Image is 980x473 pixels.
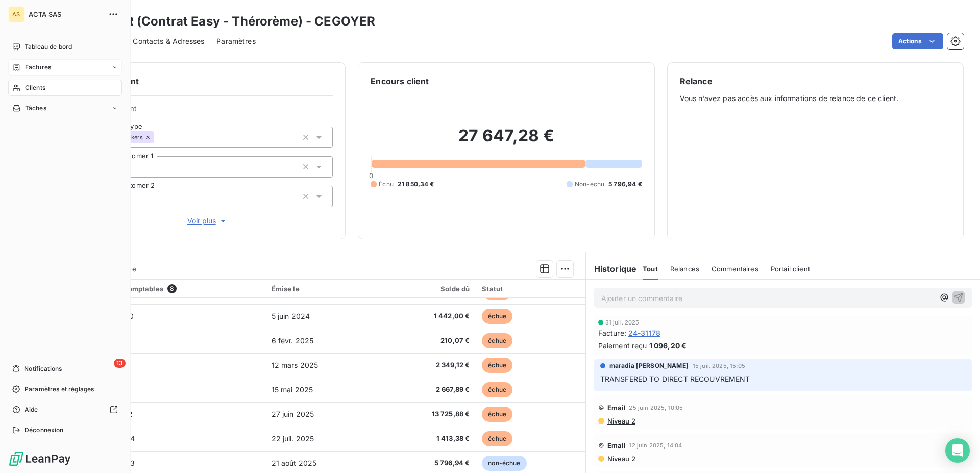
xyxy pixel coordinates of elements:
[82,215,333,227] button: Voir plus
[187,216,228,226] span: Voir plus
[379,180,394,189] span: Échu
[607,441,626,450] span: Email
[606,417,635,425] span: Niveau 2
[680,75,951,227] div: Vous n’avez pas accès aux informations de relance de ce client.
[130,192,138,201] input: Ajouter une valeur
[586,263,637,275] h6: Historique
[385,311,470,321] span: 1 442,00 €
[385,458,470,468] span: 5 796,94 €
[25,63,51,72] span: Factures
[945,438,970,463] div: Open Intercom Messenger
[598,340,647,351] span: Paiement reçu
[670,265,699,273] span: Relances
[605,319,640,326] span: 31 juil. 2025
[371,75,429,87] h6: Encours client
[8,451,71,467] img: Logo LeanPay
[482,407,512,422] span: échue
[712,265,758,273] span: Commentaires
[272,459,317,467] span: 21 août 2025
[680,75,951,87] h6: Relance
[385,360,470,370] span: 2 349,12 €
[575,180,604,189] span: Non-échu
[600,375,750,383] span: TRANSFERED TO DIRECT RECOUVREMENT
[771,265,810,273] span: Portail client
[609,361,689,370] span: maradia [PERSON_NAME]
[482,382,512,397] span: échue
[385,385,470,395] span: 2 667,89 €
[130,162,138,171] input: Ajouter une valeur
[482,333,512,348] span: échue
[649,340,687,351] span: 1 096,20 €
[82,104,333,118] span: Propriétés Client
[385,336,470,346] span: 210,07 €
[482,285,579,293] div: Statut
[8,6,24,22] div: AS
[892,33,943,49] button: Actions
[482,456,526,471] span: non-échue
[24,405,38,414] span: Aide
[608,180,642,189] span: 5 796,94 €
[272,434,314,443] span: 22 juil. 2025
[272,385,313,394] span: 15 mai 2025
[385,434,470,444] span: 1 413,38 €
[629,442,682,449] span: 12 juin 2025, 14:04
[24,42,72,52] span: Tableau de bord
[272,361,318,369] span: 12 mars 2025
[24,385,94,394] span: Paramètres et réglages
[133,36,204,46] span: Contacts & Adresses
[8,402,122,418] a: Aide
[385,285,470,293] div: Solde dû
[167,284,177,293] span: 8
[482,358,512,373] span: échue
[272,312,310,320] span: 5 juin 2024
[24,426,64,435] span: Déconnexion
[643,265,658,273] span: Tout
[216,36,256,46] span: Paramètres
[100,284,259,293] div: Pièces comptables
[272,336,314,345] span: 6 févr. 2025
[29,10,102,18] span: ACTA SAS
[693,363,745,369] span: 15 juil. 2025, 15:05
[272,410,314,418] span: 27 juin 2025
[90,12,375,31] h3: GOYER (Contrat Easy - Thérorème) - CEGOYER
[272,285,373,293] div: Émise le
[25,83,45,92] span: Clients
[371,126,642,156] h2: 27 647,28 €
[398,180,434,189] span: 21 850,34 €
[607,404,626,412] span: Email
[114,359,126,368] span: 13
[482,431,512,446] span: échue
[24,364,62,374] span: Notifications
[369,171,373,180] span: 0
[598,328,626,338] span: Facture :
[154,133,162,142] input: Ajouter une valeur
[629,405,683,411] span: 25 juin 2025, 10:05
[385,409,470,419] span: 13 725,88 €
[62,75,333,87] h6: Informations client
[25,104,46,113] span: Tâches
[628,328,660,338] span: 24-31178
[606,455,635,463] span: Niveau 2
[482,309,512,324] span: échue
